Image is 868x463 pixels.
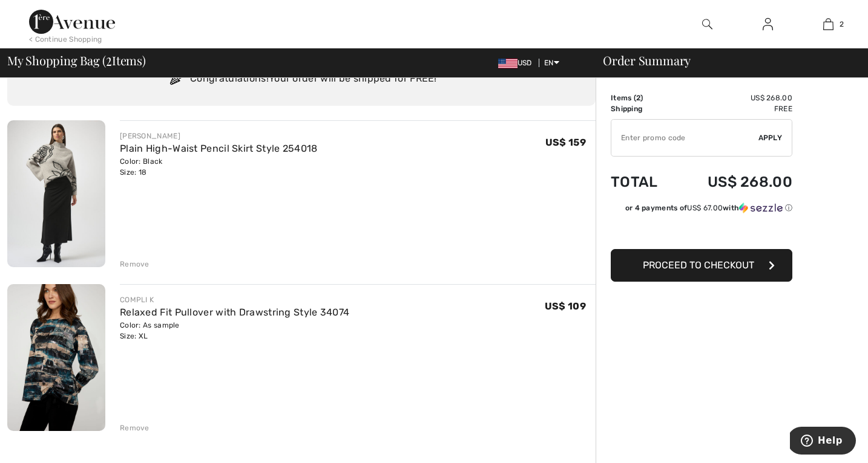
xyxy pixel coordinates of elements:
span: My Shopping Bag ( Items) [7,54,146,66]
span: US$ 109 [545,300,586,312]
div: < Continue Shopping [29,34,102,45]
span: Apply [758,132,783,143]
a: 2 [798,17,858,31]
span: US$ 159 [545,137,586,148]
div: COMPLI K [120,294,349,305]
div: Congratulations! Your order will be shipped for FREE! [22,67,581,91]
span: 2 [106,51,112,67]
span: Proceed to Checkout [643,259,754,271]
div: Remove [120,259,150,270]
td: Items ( ) [611,92,676,103]
div: Color: As sample Size: XL [120,320,349,342]
span: 2 [840,19,844,30]
img: Relaxed Fit Pullover with Drawstring Style 34074 [7,284,105,431]
div: Color: Black Size: 18 [120,156,318,178]
td: Free [676,103,792,114]
iframe: PayPal-paypal [611,218,792,245]
div: Order Summary [588,54,861,66]
a: Plain High-Waist Pencil Skirt Style 254018 [120,143,318,154]
td: Shipping [611,103,676,114]
img: Sezzle [739,202,783,213]
td: US$ 268.00 [676,161,792,202]
span: USD [498,59,537,67]
img: Congratulation2.svg [166,67,190,91]
img: My Bag [823,17,833,31]
img: 1ère Avenue [29,10,115,34]
img: search the website [702,17,712,31]
div: or 4 payments of with [625,202,792,213]
iframe: Opens a widget where you can find more information [790,427,856,457]
a: Sign In [753,17,783,32]
span: US$ 67.00 [687,204,723,212]
a: Relaxed Fit Pullover with Drawstring Style 34074 [120,306,349,318]
div: [PERSON_NAME] [120,131,318,141]
img: US Dollar [498,59,518,68]
div: or 4 payments ofUS$ 67.00withSezzle Click to learn more about Sezzle [611,202,792,218]
input: Promo code [611,120,758,156]
span: EN [544,59,559,67]
button: Proceed to Checkout [611,249,792,282]
img: My Info [763,17,773,31]
span: 2 [636,94,640,102]
img: Plain High-Waist Pencil Skirt Style 254018 [7,120,105,267]
td: Total [611,161,676,202]
div: Remove [120,423,150,433]
td: US$ 268.00 [676,92,792,103]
